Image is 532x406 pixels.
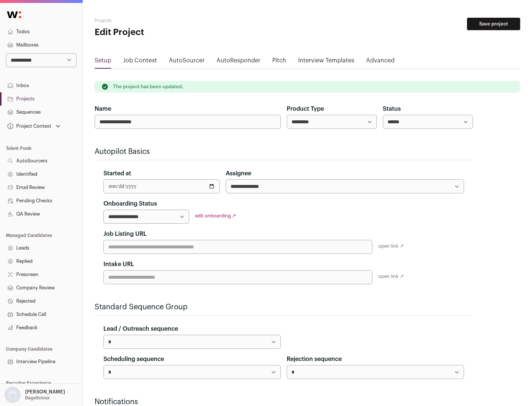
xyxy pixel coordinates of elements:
label: Rejection sequence [287,355,342,364]
img: nopic.png [4,387,21,403]
label: Intake URL [103,260,134,269]
a: Advanced [366,56,395,68]
label: Lead / Outreach sequence [103,324,178,333]
a: AutoSourcer [169,56,205,68]
a: AutoResponder [216,56,260,68]
label: Started at [103,169,131,178]
label: Assignee [226,169,251,178]
button: Open dropdown [3,387,66,403]
a: edit onboarding ↗ [195,213,236,218]
label: Name [95,104,111,113]
label: Job Listing URL [103,230,147,238]
p: The project has been updated. [113,84,183,90]
button: Open dropdown [6,121,62,131]
label: Product Type [287,104,324,113]
label: Status [383,104,401,113]
a: Pitch [272,56,286,68]
div: Project Context [6,123,51,129]
p: [PERSON_NAME] [25,389,65,395]
h2: Projects [95,18,236,24]
label: Scheduling sequence [103,355,164,364]
a: Job Context [123,56,157,68]
h2: Standard Sequence Group [95,302,473,312]
a: Setup [95,56,111,68]
a: Interview Templates [298,56,354,68]
img: Wellfound [3,7,25,22]
h2: Autopilot Basics [95,147,473,157]
button: Save project [467,18,520,30]
label: Onboarding Status [103,199,157,208]
h1: Edit Project [95,27,236,38]
p: Bagelicious [25,395,50,401]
